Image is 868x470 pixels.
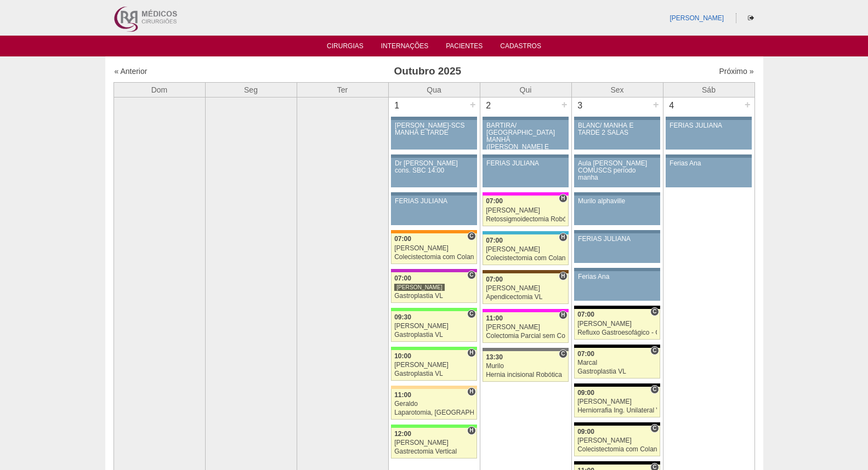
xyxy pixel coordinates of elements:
[467,232,475,240] span: Consultório
[719,67,753,76] a: Próximo »
[394,400,474,408] div: Geraldo
[391,386,476,389] div: Key: Bartira
[327,42,364,53] a: Cirurgias
[578,198,656,205] div: Murilo alphaville
[483,273,568,304] a: H 07:00 [PERSON_NAME] Apendicectomia VL
[394,331,474,339] div: Gastroplastia VL
[486,246,565,253] div: [PERSON_NAME]
[483,154,568,158] div: Key: Aviso
[483,117,568,120] div: Key: Aviso
[483,158,568,187] a: FERIAS JULIANA
[395,160,473,174] div: Dr [PERSON_NAME] cons. SBC 14:00
[486,363,565,370] div: Murilo
[394,448,474,455] div: Gastrectomia Vertical
[486,207,565,214] div: [PERSON_NAME]
[577,311,594,318] span: 07:00
[666,120,751,150] a: FERIAS JULIANA
[391,272,476,303] a: C 07:00 [PERSON_NAME] Gastroplastia VL
[572,98,589,114] div: 3
[480,98,497,114] div: 2
[670,160,748,167] div: Ferias Ana
[574,309,660,340] a: C 07:00 [PERSON_NAME] Refluxo Gastroesofágico - Cirurgia VL
[650,385,659,394] span: Consultório
[394,439,474,446] div: [PERSON_NAME]
[394,274,411,282] span: 07:00
[391,425,476,428] div: Key: Brasil
[743,98,752,112] div: +
[574,268,660,271] div: Key: Aviso
[486,324,565,331] div: [PERSON_NAME]
[574,461,660,465] div: Key: Blanc
[670,14,724,22] a: [PERSON_NAME]
[574,154,660,158] div: Key: Aviso
[467,348,475,357] span: Hospital
[748,15,754,21] i: Sair
[394,323,474,330] div: [PERSON_NAME]
[297,82,388,97] th: Ter
[500,42,541,53] a: Cadastros
[663,82,754,97] th: Sáb
[394,370,474,377] div: Gastroplastia VL
[394,245,474,252] div: [PERSON_NAME]
[577,320,657,328] div: [PERSON_NAME]
[394,409,474,416] div: Laparotomia, [GEOGRAPHIC_DATA], Drenagem, Bridas VL
[394,362,474,369] div: [PERSON_NAME]
[391,233,476,264] a: C 07:00 [PERSON_NAME] Colecistectomia com Colangiografia VL
[486,314,503,322] span: 11:00
[559,272,567,280] span: Hospital
[577,437,657,444] div: [PERSON_NAME]
[381,42,429,53] a: Internações
[486,122,565,165] div: BARTIRA/ [GEOGRAPHIC_DATA] MANHÃ ([PERSON_NAME] E ANA)/ SANTA JOANA -TARDE
[577,428,594,435] span: 09:00
[391,117,476,120] div: Key: Aviso
[446,42,483,53] a: Pacientes
[486,353,503,361] span: 13:30
[574,158,660,187] a: Aula [PERSON_NAME] COMUSCS período manha
[486,285,565,292] div: [PERSON_NAME]
[483,120,568,150] a: BARTIRA/ [GEOGRAPHIC_DATA] MANHÃ ([PERSON_NAME] E ANA)/ SANTA JOANA -TARDE
[480,82,571,97] th: Qui
[391,230,476,233] div: Key: São Luiz - SCS
[559,349,567,358] span: Consultório
[574,271,660,301] a: Ferias Ana
[559,311,567,319] span: Hospital
[483,351,568,382] a: C 13:30 Murilo Hernia incisional Robótica
[559,233,567,242] span: Hospital
[577,446,657,453] div: Colecistectomia com Colangiografia VL
[574,192,660,196] div: Key: Aviso
[483,348,568,351] div: Key: Santa Catarina
[486,276,503,283] span: 07:00
[391,347,476,350] div: Key: Brasil
[394,283,445,291] div: [PERSON_NAME]
[394,391,411,399] span: 11:00
[577,359,657,366] div: Marcal
[574,345,660,348] div: Key: Blanc
[483,309,568,312] div: Key: Pro Matre
[574,383,660,387] div: Key: Blanc
[467,426,475,435] span: Hospital
[670,122,748,129] div: FERIAS JULIANA
[486,371,565,379] div: Hernia incisional Robótica
[574,120,660,150] a: BLANC/ MANHÃ E TARDE 2 SALAS
[391,350,476,381] a: H 10:00 [PERSON_NAME] Gastroplastia VL
[483,192,568,196] div: Key: Pro Matre
[395,198,473,205] div: FERIAS JULIANA
[391,154,476,158] div: Key: Aviso
[391,196,476,225] a: FERIAS JULIANA
[486,255,565,262] div: Colecistectomia com Colangiografia VL
[650,424,659,433] span: Consultório
[467,271,475,279] span: Consultório
[578,122,656,136] div: BLANC/ MANHÃ E TARDE 2 SALAS
[577,350,594,358] span: 07:00
[650,346,659,355] span: Consultório
[483,231,568,234] div: Key: Neomater
[391,389,476,420] a: H 11:00 Geraldo Laparotomia, [GEOGRAPHIC_DATA], Drenagem, Bridas VL
[268,64,587,79] h3: Outubro 2025
[486,237,503,244] span: 07:00
[574,233,660,263] a: FERIAS JULIANA
[651,98,661,112] div: +
[577,368,657,375] div: Gastroplastia VL
[578,273,656,280] div: Ferias Ana
[391,308,476,311] div: Key: Brasil
[391,428,476,458] a: H 12:00 [PERSON_NAME] Gastrectomia Vertical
